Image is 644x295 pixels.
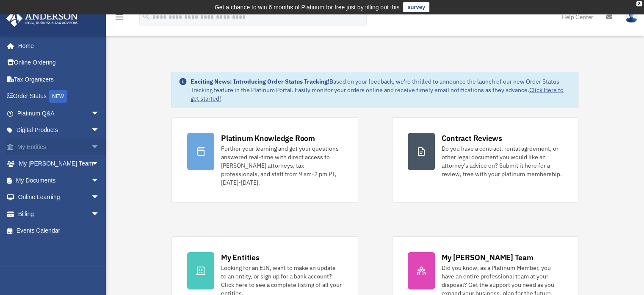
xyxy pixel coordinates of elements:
a: My [PERSON_NAME] Teamarrow_drop_down [6,155,112,172]
div: NEW [49,90,67,103]
div: Platinum Knowledge Room [221,133,315,143]
span: arrow_drop_down [91,122,108,139]
span: arrow_drop_down [91,172,108,189]
a: Tax Organizers [6,71,112,88]
a: Order StatusNEW [6,88,112,105]
img: User Pic [625,11,638,23]
a: My Entitiesarrow_drop_down [6,138,112,155]
a: Platinum Q&Aarrow_drop_down [6,105,112,122]
div: close [636,1,642,6]
a: Home [6,37,108,54]
i: menu [114,12,124,22]
a: Digital Productsarrow_drop_down [6,122,112,139]
span: arrow_drop_down [91,138,108,156]
span: arrow_drop_down [91,105,108,122]
a: Online Learningarrow_drop_down [6,189,112,206]
div: My Entities [221,252,259,263]
div: Contract Reviews [442,133,502,143]
a: Contract Reviews Do you have a contract, rental agreement, or other legal document you would like... [392,117,578,202]
a: Billingarrow_drop_down [6,205,112,222]
a: Click Here to get started! [191,86,564,102]
span: arrow_drop_down [91,205,108,223]
div: Further your learning and get your questions answered real-time with direct access to [PERSON_NAM... [221,144,342,187]
a: Platinum Knowledge Room Further your learning and get your questions answered real-time with dire... [171,117,358,202]
a: My Documentsarrow_drop_down [6,172,112,189]
span: arrow_drop_down [91,189,108,206]
div: Get a chance to win 6 months of Platinum for free just by filling out this [215,2,400,12]
a: menu [114,15,124,22]
strong: Exciting News: Introducing Order Status Tracking! [191,78,329,85]
a: survey [403,2,429,12]
a: Events Calendar [6,222,112,239]
i: search [141,11,151,21]
a: Online Ordering [6,54,112,71]
div: My [PERSON_NAME] Team [442,252,533,263]
div: Based on your feedback, we're thrilled to announce the launch of our new Order Status Tracking fe... [191,77,571,103]
span: arrow_drop_down [91,155,108,173]
img: Anderson Advisors Platinum Portal [4,10,80,27]
div: Do you have a contract, rental agreement, or other legal document you would like an attorney's ad... [442,144,563,178]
